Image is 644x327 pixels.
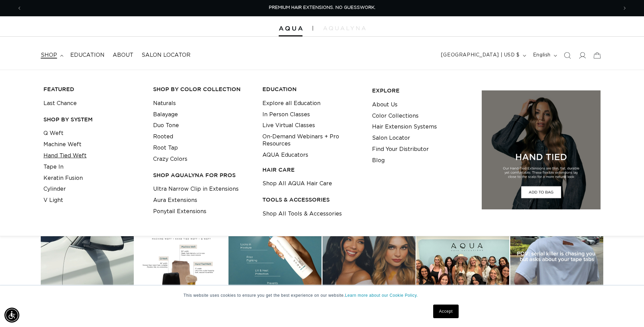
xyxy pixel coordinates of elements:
a: Keratin Fusion [43,173,83,184]
a: In Person Classes [262,109,310,120]
a: Ultra Narrow Clip in Extensions [153,184,239,195]
a: Duo Tone [153,120,179,131]
summary: Search [560,48,575,63]
span: About [113,52,133,59]
a: V Light [43,195,63,206]
a: Naturals [153,98,176,109]
button: Previous announcement [12,2,27,15]
a: About Us [372,99,398,110]
span: Education [70,52,105,59]
h3: EDUCATION [262,86,362,93]
a: Root Tap [153,142,178,154]
a: About [109,48,137,63]
a: Live Virtual Classes [262,120,315,131]
span: PREMIUM HAIR EXTENSIONS. NO GUESSWORK. [269,5,375,10]
a: Aura Extensions [153,195,197,206]
span: English [533,52,551,59]
div: Instagram post opens in a popup [510,216,603,309]
a: On-Demand Webinars + Pro Resources [262,131,362,150]
h3: EXPLORE [372,87,471,94]
span: [GEOGRAPHIC_DATA] | USD $ [441,52,520,59]
button: Next announcement [617,2,632,15]
h3: HAIR CARE [262,166,362,173]
p: This website uses cookies to ensure you get the best experience on our website. [184,292,461,298]
a: Tape In [43,161,63,173]
h3: Shop by Color Collection [153,86,252,93]
h3: TOOLS & ACCESSORIES [262,196,362,203]
div: Instagram post opens in a popup [323,216,416,309]
div: Instagram post opens in a popup [228,216,321,309]
a: Balayage [153,109,178,120]
img: aqualyna.com [323,26,366,30]
a: Explore all Education [262,98,320,109]
img: Aqua Hair Extensions [279,26,302,31]
span: Salon Locator [142,52,190,59]
a: Shop All AQUA Hair Care [262,178,332,189]
a: AQUA Educators [262,150,308,161]
a: Accept [433,305,458,318]
div: Accessibility Menu [4,308,19,323]
a: Find Your Distributor [372,144,429,155]
a: Salon Locator [137,48,195,63]
h3: SHOP BY SYSTEM [43,116,143,123]
button: English [529,49,560,62]
a: Blog [372,155,385,166]
a: Machine Weft [43,139,81,150]
iframe: Chat Widget [610,294,644,327]
span: shop [41,52,57,59]
a: Q Weft [43,128,63,139]
a: Color Collections [372,110,419,122]
div: Instagram post opens in a popup [41,216,134,309]
a: Salon Locator [372,133,410,144]
a: Shop All Tools & Accessories [262,208,342,220]
h3: Shop AquaLyna for Pros [153,172,252,179]
div: Instagram post opens in a popup [135,216,228,309]
div: Instagram post opens in a popup [416,216,509,309]
a: Ponytail Extensions [153,206,206,217]
button: [GEOGRAPHIC_DATA] | USD $ [437,49,529,62]
a: Hand Tied Weft [43,150,87,161]
a: Last Chance [43,98,77,109]
a: Learn more about our Cookie Policy. [345,293,418,298]
a: Education [66,48,109,63]
a: Cylinder [43,184,66,195]
summary: shop [37,48,66,63]
a: Crazy Colors [153,154,187,165]
h3: FEATURED [43,86,143,93]
a: Hair Extension Systems [372,121,437,133]
a: Rooted [153,131,173,142]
